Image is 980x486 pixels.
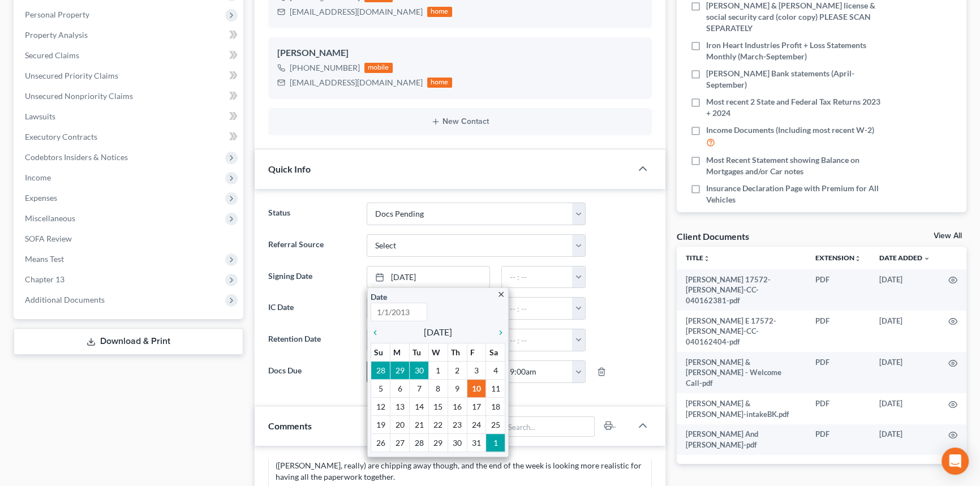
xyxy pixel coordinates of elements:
td: 30 [410,362,429,380]
label: Status [263,203,361,225]
td: 5 [371,380,390,398]
span: Iron Heart Industries Profit + Loss Statements Monthly (March-September) [706,40,884,62]
label: Referral Source [263,234,361,257]
div: [EMAIL_ADDRESS][DOMAIN_NAME] [290,77,423,88]
td: PDF [806,424,870,455]
th: Sa [486,343,505,362]
td: 31 [467,434,486,452]
td: [PERSON_NAME] & [PERSON_NAME] - Welcome Call-pdf [677,352,807,393]
th: F [467,343,486,362]
input: -- : -- [502,298,573,319]
span: Insurance Declaration Page with Premium for All Vehicles [706,183,884,205]
span: Most recent 2 State and Federal Tax Returns 2023 + 2024 [706,96,884,119]
td: [DATE] [870,424,939,455]
input: -- : -- [502,361,573,382]
div: home [427,78,452,88]
td: 6 [390,380,410,398]
a: Lawsuits [16,106,243,127]
td: 22 [428,416,448,434]
td: PDF [806,269,870,311]
span: Quick Info [268,164,311,174]
td: 26 [371,434,390,452]
td: 16 [448,398,467,416]
td: 29 [428,434,448,452]
th: W [428,343,448,362]
td: 7 [410,380,429,398]
td: 20 [390,416,410,434]
th: M [390,343,410,362]
td: 9 [448,380,467,398]
input: 1/1/2013 [371,303,427,321]
td: 28 [410,434,429,452]
div: Client Documents [677,230,749,242]
td: 8 [428,380,448,398]
div: mobile [364,63,393,73]
td: 21 [410,416,429,434]
a: Property Analysis [16,25,243,45]
span: Unsecured Priority Claims [25,71,118,80]
td: 1 [428,362,448,380]
td: 15 [428,398,448,416]
div: [PERSON_NAME] [277,46,643,60]
td: 4 [486,362,505,380]
span: Personal Property [25,10,89,19]
a: SOFA Review [16,229,243,249]
input: -- : -- [502,329,573,351]
span: Most Recent Statement showing Balance on Mortgages and/or Car notes [706,154,884,177]
div: Open Intercom Messenger [942,448,969,475]
i: chevron_right [491,328,505,337]
td: 28 [371,362,390,380]
a: chevron_right [491,325,505,339]
td: 17 [467,398,486,416]
span: Lawsuits [25,111,55,121]
td: 2 [448,362,467,380]
td: 1 [486,434,505,452]
td: [PERSON_NAME] 17572-[PERSON_NAME]-CC-040162381-pdf [677,269,807,311]
td: PDF [806,311,870,352]
a: chevron_left [371,325,385,339]
label: Signing Date [263,266,361,289]
th: Th [448,343,467,362]
span: Income [25,173,51,182]
label: Retention Date [263,329,361,351]
td: 10 [467,380,486,398]
input: Search... [504,417,594,436]
a: Secured Claims [16,45,243,66]
td: 24 [467,416,486,434]
td: 18 [486,398,505,416]
td: 27 [390,434,410,452]
label: Docs Due [263,360,361,383]
td: 30 [448,434,467,452]
i: close [497,290,505,299]
td: 11 [486,380,505,398]
span: Income Documents (Including most recent W-2) [706,124,874,136]
th: Su [371,343,390,362]
label: IC Date [263,297,361,320]
td: [PERSON_NAME] & [PERSON_NAME]-intakeBK.pdf [677,393,807,424]
td: PDF [806,352,870,393]
td: 13 [390,398,410,416]
i: chevron_left [371,328,385,337]
a: [DATE] [367,266,489,288]
a: Date Added expand_more [879,253,930,262]
a: close [497,287,505,300]
td: 3 [467,362,486,380]
a: Unsecured Priority Claims [16,66,243,86]
td: [DATE] [870,352,939,393]
span: Secured Claims [25,50,79,60]
i: unfold_more [854,255,861,262]
span: Expenses [25,193,57,203]
td: [DATE] [870,311,939,352]
a: View All [934,232,962,240]
span: SOFA Review [25,234,72,243]
span: Executory Contracts [25,132,97,141]
a: Unsecured Nonpriority Claims [16,86,243,106]
span: Insurance Declaration Page with Premium for All Real Estate [706,211,884,234]
div: home [427,7,452,17]
span: Codebtors Insiders & Notices [25,152,128,162]
a: Download & Print [14,328,243,355]
td: 12 [371,398,390,416]
span: Unsecured Nonpriority Claims [25,91,133,101]
a: Extensionunfold_more [815,253,861,262]
td: [PERSON_NAME] And [PERSON_NAME]-pdf [677,424,807,455]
